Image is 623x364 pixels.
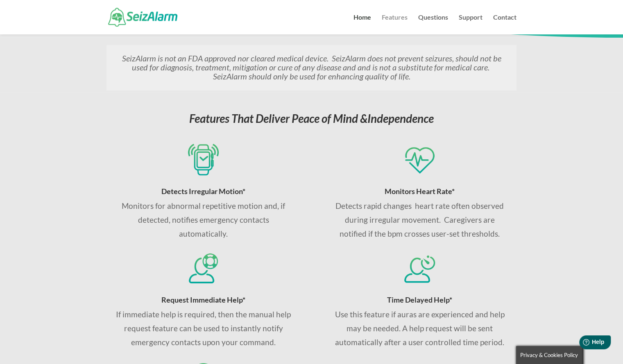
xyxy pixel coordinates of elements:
[188,144,218,175] img: Detects seizures via iPhone and Apple Watch sensors
[188,252,218,284] img: Request immediate help if you think you'll have a sizure
[122,53,501,81] em: SeizAlarm is not an FDA approved nor cleared medical device. SeizAlarm does not prevent seizures,...
[332,199,507,241] p: Detects rapid changes heart rate often observed during irregular movement. Caregivers are notifie...
[382,14,408,34] a: Features
[418,14,448,34] a: Questions
[116,307,291,350] p: If immediate help is required, then the manual help request feature can be used to instantly noti...
[404,144,435,175] img: Monitors for seizures using heart rate
[404,252,435,284] img: Request help if you think you are going to have a seizure
[108,8,177,26] img: SeizAlarm
[161,187,245,196] span: Detects Irregular Motion*
[493,14,517,34] a: Contact
[116,199,291,241] p: Monitors for abnormal repetitive motion and, if detected, notifies emergency contacts automatically.
[332,307,507,350] p: Use this feature if auras are experienced and help may be needed. A help request will be sent aut...
[550,332,614,355] iframe: Help widget launcher
[385,187,455,196] span: Monitors Heart Rate*
[520,352,578,358] span: Privacy & Cookies Policy
[367,111,434,125] span: Independence
[161,295,245,304] span: Request Immediate Help*
[353,14,371,34] a: Home
[387,295,452,304] span: Time Delayed Help*
[459,14,483,34] a: Support
[189,111,434,125] em: Features That Deliver Peace of Mind &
